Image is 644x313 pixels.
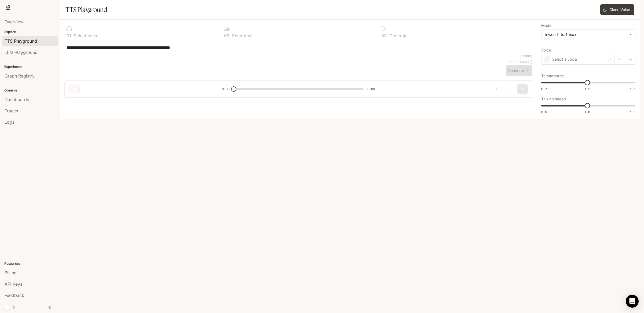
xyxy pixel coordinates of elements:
[541,24,552,27] p: Model
[541,30,635,40] div: inworld-tts-1-max
[584,110,590,114] span: 1.0
[626,295,639,308] div: Open Intercom Messenger
[552,57,577,62] p: Select a voice
[381,34,388,38] p: 0 3 .
[388,34,408,38] p: Generate
[509,60,527,64] p: $ 0.000640
[541,48,551,52] p: Voice
[600,4,634,15] button: Clone Voice
[630,87,635,91] span: 1.5
[541,110,547,114] span: 0.5
[67,34,72,38] p: 0 1 .
[65,4,107,15] h1: TTS Playground
[231,34,251,38] p: Enter text
[541,97,566,101] p: Talking speed
[630,110,635,114] span: 1.5
[224,34,231,38] p: 0 2 .
[541,87,547,91] span: 0.7
[541,74,564,78] p: Temperature
[72,34,98,38] p: Select voice
[584,87,590,91] span: 1.1
[519,54,532,58] p: 64 / 1000
[545,32,627,37] div: inworld-tts-1-max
